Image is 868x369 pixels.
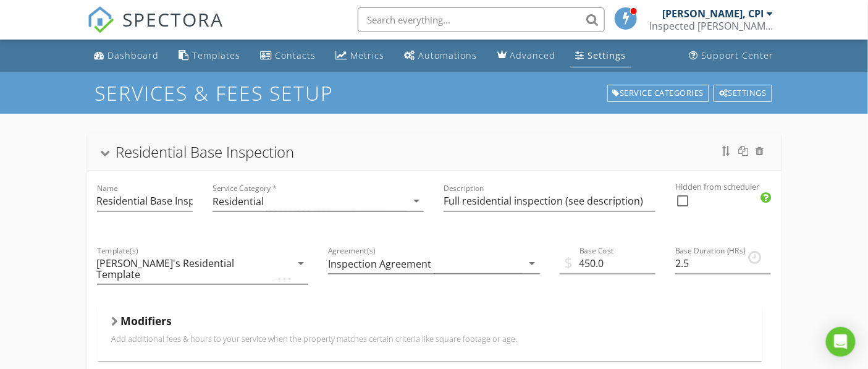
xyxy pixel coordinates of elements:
[293,256,308,271] i: arrow_drop_down
[409,193,424,208] i: arrow_drop_down
[702,49,774,61] div: Support Center
[87,17,224,43] a: SPECTORA
[213,196,264,207] div: Residential
[588,49,626,61] div: Settings
[193,49,241,61] div: Templates
[560,253,655,274] input: Base Cost
[606,83,711,103] a: Service Categories
[685,45,779,67] a: Support Center
[714,85,772,102] div: Settings
[123,6,224,32] span: SPECTORA
[525,256,540,271] i: arrow_drop_down
[492,45,561,67] a: Advanced
[116,142,295,162] div: Residential Base Inspection
[90,45,164,67] a: Dashboard
[400,45,482,67] a: Automations (Basic)
[444,191,655,211] input: Description
[510,49,556,61] div: Advanced
[419,49,478,61] div: Automations
[276,49,316,61] div: Contacts
[650,20,773,32] div: Inspected Moore, LLC
[95,82,773,104] h1: SERVICES & FEES SETUP
[112,334,747,344] p: Add additional fees & hours to your service when the property matches certain criteria like squar...
[108,49,159,61] div: Dashboard
[358,7,605,32] input: Search everything...
[571,45,631,67] a: Settings
[256,45,321,67] a: Contacts
[331,45,390,67] a: Metrics
[121,315,172,327] h5: Modifiers
[712,83,773,103] a: Settings
[663,7,764,20] div: [PERSON_NAME], CPI
[97,191,193,211] input: Name
[565,252,573,274] span: $
[351,49,385,61] div: Metrics
[607,85,710,102] div: Service Categories
[87,6,114,33] img: The Best Home Inspection Software - Spectora
[826,327,856,357] div: Open Intercom Messenger
[328,258,431,269] div: Inspection Agreement
[174,45,246,67] a: Templates
[675,253,771,274] input: Base Duration (HRs)
[97,258,272,280] div: [PERSON_NAME]'s Residential Template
